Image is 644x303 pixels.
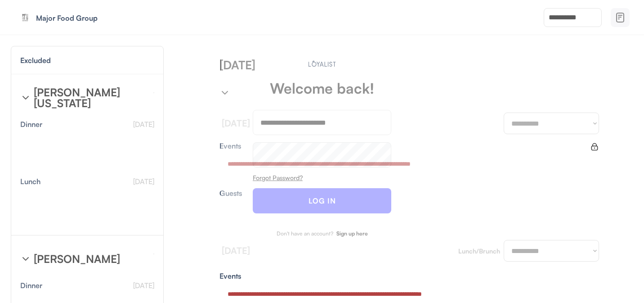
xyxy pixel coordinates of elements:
img: Main.svg [307,60,338,67]
u: Forgot Password? [253,174,303,181]
strong: Sign up here [336,230,368,237]
div: Don't have an account? [277,231,333,236]
div: Welcome back! [270,81,374,95]
button: LOG IN [253,188,391,213]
